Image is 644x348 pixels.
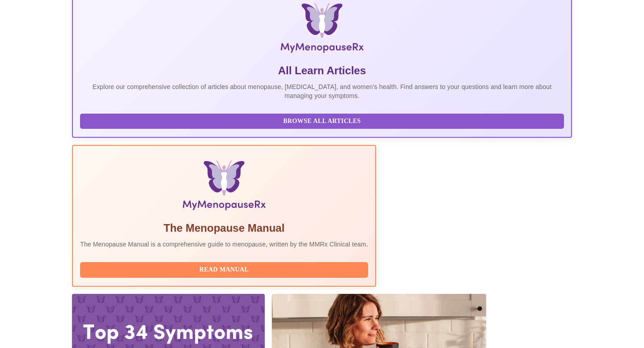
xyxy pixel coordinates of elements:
button: Read Manual [80,262,368,278]
a: Browse All Articles [80,117,566,124]
span: Browse All Articles [89,116,555,127]
a: Read Manual [80,265,370,273]
img: MyMenopauseRx Logo [155,3,489,56]
h5: The Menopause Manual [80,221,368,235]
img: Menopause Manual [126,160,322,214]
p: Explore our comprehensive collection of articles about menopause, [MEDICAL_DATA], and women's hea... [80,82,564,100]
button: Browse All Articles [80,114,564,129]
p: The Menopause Manual is a comprehensive guide to menopause, written by the MMRx Clinical team. [80,240,368,249]
h5: All Learn Articles [80,64,564,78]
span: Read Manual [89,264,359,276]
